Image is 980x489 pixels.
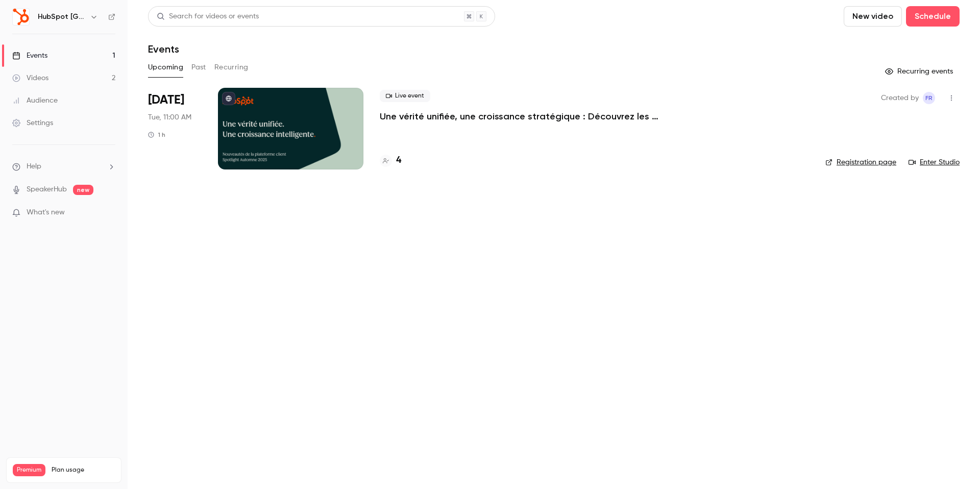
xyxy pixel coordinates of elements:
[12,51,47,61] div: Events
[923,92,935,104] span: fabien Rabusseau
[27,207,65,218] span: What's new
[906,6,960,27] button: Schedule
[13,9,29,25] img: HubSpot France
[380,90,430,102] span: Live event
[27,161,41,172] span: Help
[148,92,184,108] span: [DATE]
[214,59,249,76] button: Recurring
[881,92,919,104] span: Created by
[148,88,202,169] div: Oct 7 Tue, 11:00 AM (Europe/Paris)
[148,59,183,76] button: Upcoming
[148,131,165,139] div: 1 h
[380,110,686,123] a: Une vérité unifiée, une croissance stratégique : Découvrez les nouveautés du Spotlight - Automne ...
[909,157,960,167] a: Enter Studio
[825,157,896,167] a: Registration page
[191,59,206,76] button: Past
[27,184,67,195] a: SpeakerHub
[52,466,115,474] span: Plan usage
[396,154,401,167] h4: 4
[38,12,86,22] h6: HubSpot [GEOGRAPHIC_DATA]
[73,185,93,195] span: new
[12,161,115,172] li: help-dropdown-opener
[880,63,960,80] button: Recurring events
[148,43,179,55] h1: Events
[12,95,58,106] div: Audience
[148,112,191,123] span: Tue, 11:00 AM
[13,464,45,476] span: Premium
[103,208,115,217] iframe: Noticeable Trigger
[380,154,401,167] a: 4
[925,92,933,104] span: fR
[157,11,259,22] div: Search for videos or events
[12,73,48,83] div: Videos
[12,118,53,128] div: Settings
[844,6,902,27] button: New video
